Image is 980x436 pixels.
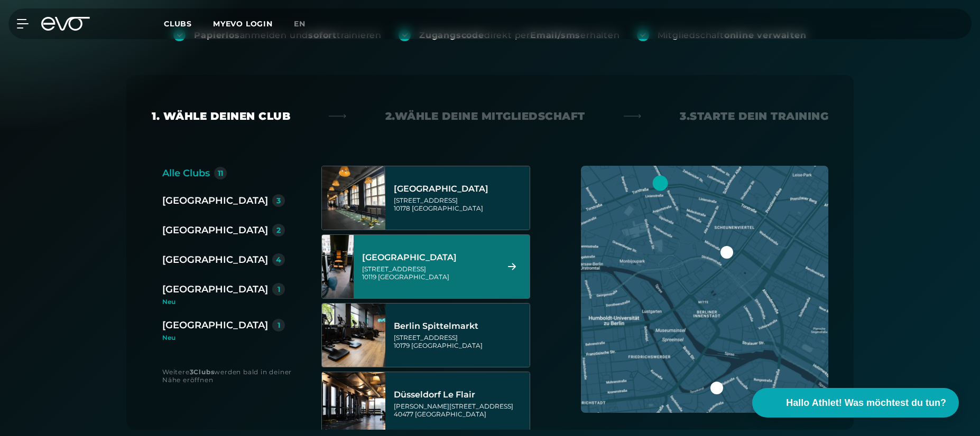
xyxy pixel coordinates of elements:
div: [PERSON_NAME][STREET_ADDRESS] 40477 [GEOGRAPHIC_DATA] [394,402,526,418]
strong: 3 [190,368,194,376]
img: Berlin Rosenthaler Platz [306,235,369,298]
img: Düsseldorf Le Flair [322,372,385,435]
div: 1. Wähle deinen Club [152,109,290,124]
div: 4 [276,256,281,263]
div: [GEOGRAPHIC_DATA] [162,223,268,238]
a: Clubs [164,18,213,29]
span: Hallo Athlet! Was möchtest du tun? [786,396,946,410]
div: [GEOGRAPHIC_DATA] [162,193,268,208]
div: 3 [276,197,281,204]
div: Neu [162,335,285,341]
img: Berlin Spittelmarkt [322,304,385,367]
div: 3. Starte dein Training [680,109,828,124]
div: Düsseldorf Le Flair [394,390,526,400]
strong: Clubs [193,368,214,376]
div: Neu [162,299,293,305]
div: Alle Clubs [162,166,210,181]
div: 1 [278,286,280,293]
div: 1 [278,321,280,329]
div: [STREET_ADDRESS] 10179 [GEOGRAPHIC_DATA] [394,334,526,349]
div: 2. Wähle deine Mitgliedschaft [385,109,585,124]
div: [GEOGRAPHIC_DATA] [162,282,268,297]
div: 11 [218,169,223,177]
div: [GEOGRAPHIC_DATA] [394,184,526,194]
button: Hallo Athlet! Was möchtest du tun? [752,388,959,418]
img: map [581,166,828,413]
div: [GEOGRAPHIC_DATA] [362,252,495,263]
div: [STREET_ADDRESS] 10178 [GEOGRAPHIC_DATA] [394,196,526,212]
div: [GEOGRAPHIC_DATA] [162,318,268,333]
img: Berlin Alexanderplatz [322,166,385,230]
div: Weitere werden bald in deiner Nähe eröffnen [162,368,300,384]
div: 2 [276,226,281,234]
div: [STREET_ADDRESS] 10119 [GEOGRAPHIC_DATA] [362,265,495,281]
a: MYEVO LOGIN [213,19,273,29]
span: Clubs [164,19,192,29]
span: en [294,19,306,29]
div: [GEOGRAPHIC_DATA] [162,252,268,267]
a: en [294,18,318,30]
div: Berlin Spittelmarkt [394,321,526,331]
